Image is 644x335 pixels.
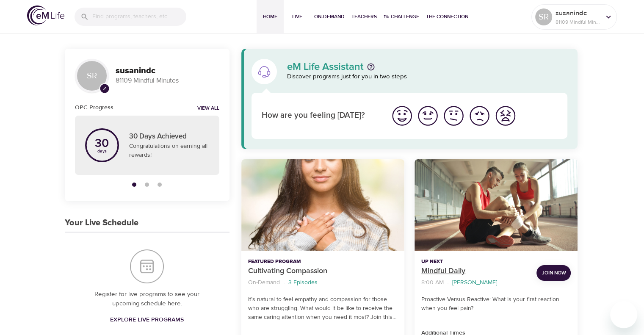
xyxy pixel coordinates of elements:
img: bad [468,104,491,127]
p: 30 Days Achieved [129,131,209,142]
li: · [447,277,449,288]
button: I'm feeling good [415,103,441,129]
span: Explore Live Programs [110,315,184,325]
img: logo [27,6,64,25]
button: Mindful Daily [415,159,578,251]
div: SR [75,59,109,93]
span: 1% Challenge [384,12,419,21]
li: · [283,277,285,288]
p: days [95,150,109,153]
img: great [390,104,414,127]
button: I'm feeling bad [467,103,492,129]
span: Teachers [351,12,377,21]
img: good [416,104,439,127]
img: worst [494,104,517,127]
p: On-Demand [248,278,280,287]
p: 8:00 AM [421,278,444,287]
p: 3 Episodes [288,278,318,287]
img: ok [442,104,465,127]
p: [PERSON_NAME] [452,278,497,287]
span: Home [260,12,280,21]
span: Live [287,12,307,21]
p: Mindful Daily [421,266,530,277]
button: I'm feeling ok [441,103,467,129]
nav: breadcrumb [248,277,398,288]
img: Your Live Schedule [130,249,164,283]
button: Cultivating Compassion [241,159,404,251]
p: It’s natural to feel empathy and compassion for those who are struggling. What would it be like t... [248,295,398,322]
p: 81109 Mindful Minutes [116,76,219,86]
h6: OPC Progress [75,103,113,112]
span: The Connection [426,12,468,21]
h3: susanindc [116,66,219,76]
a: View all notifications [197,105,219,112]
span: Join Now [542,269,566,277]
button: I'm feeling great [389,103,415,129]
p: Congratulations on earning all rewards! [129,142,209,160]
div: SR [535,8,552,25]
h3: Your Live Schedule [65,218,138,228]
span: On-Demand [314,12,345,21]
iframe: Button to launch messaging window [610,301,637,328]
p: Register for live programs to see your upcoming schedule here. [82,290,213,309]
img: eM Life Assistant [257,65,271,78]
input: Find programs, teachers, etc... [92,8,186,26]
p: Featured Program [248,258,398,266]
p: Proactive Versus Reactive: What is your first reaction when you feel pain? [421,295,571,313]
nav: breadcrumb [421,277,530,288]
p: 30 [95,138,109,150]
a: Explore Live Programs [107,312,187,328]
button: Join Now [536,265,571,281]
p: How are you feeling [DATE]? [262,110,379,122]
p: susanindc [556,8,600,18]
p: eM Life Assistant [287,62,364,72]
button: I'm feeling worst [492,103,518,129]
p: Discover programs just for you in two steps [287,72,568,82]
p: 81109 Mindful Minutes [556,18,600,26]
p: Up Next [421,258,530,266]
p: Cultivating Compassion [248,266,398,277]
